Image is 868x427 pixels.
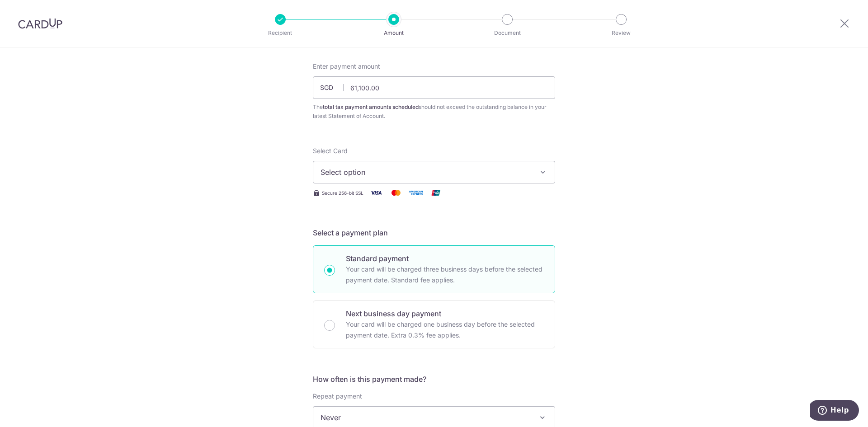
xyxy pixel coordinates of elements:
[346,253,544,264] p: Standard payment
[407,187,425,198] img: American Express
[346,308,544,319] p: Next business day payment
[313,76,555,99] input: 0.00
[320,83,344,92] span: SGD
[387,187,405,198] img: Mastercard
[367,187,385,198] img: Visa
[18,18,62,29] img: CardUp
[427,187,445,198] img: Union Pay
[588,28,655,38] p: Review
[313,227,555,238] h5: Select a payment plan
[313,392,362,401] label: Repeat payment
[346,264,544,286] p: Your card will be charged three business days before the selected payment date. Standard fee appl...
[474,28,541,38] p: Document
[321,167,531,178] span: Select option
[322,189,363,197] span: Secure 256-bit SSL
[313,161,555,183] button: Select option
[313,62,380,71] span: Enter payment amount
[313,103,555,121] div: The should not exceed the outstanding balance in your latest Statement of Account.
[346,319,544,341] p: Your card will be charged one business day before the selected payment date. Extra 0.3% fee applies.
[323,103,419,110] b: total tax payment amounts scheduled
[247,28,314,38] p: Recipient
[810,400,859,422] iframe: Opens a widget where you can find more information
[360,28,427,38] p: Amount
[313,147,348,155] span: translation missing: en.payables.payment_networks.credit_card.summary.labels.select_card
[313,374,555,385] h5: How often is this payment made?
